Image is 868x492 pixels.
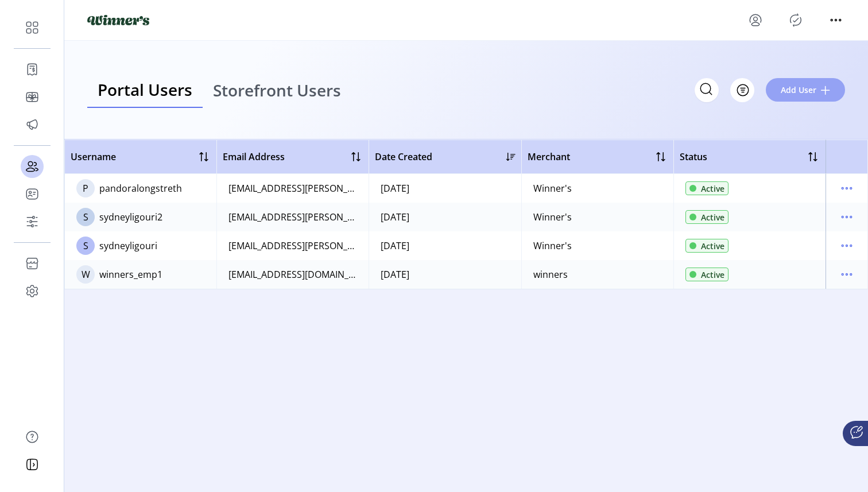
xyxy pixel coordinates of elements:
td: [DATE] [369,231,521,260]
div: [EMAIL_ADDRESS][PERSON_NAME][DOMAIN_NAME] [228,210,357,224]
a: Portal Users [87,72,203,109]
span: Active [701,183,724,195]
span: Active [701,269,724,281]
span: Storefront Users [213,82,341,98]
span: P [83,181,88,195]
td: [DATE] [369,174,521,203]
div: sydneyligouri2 [99,210,162,224]
span: W [82,268,90,281]
span: Add User [781,84,816,96]
div: Winner's [533,239,572,253]
button: menu [827,11,845,29]
button: menu [746,11,765,29]
span: Date Created [375,150,432,164]
button: menu [838,179,856,197]
button: menu [838,265,856,284]
input: Search [695,78,719,102]
span: S [83,239,88,253]
div: pandoralongstreth [99,181,182,195]
span: Username [71,150,116,164]
div: [EMAIL_ADDRESS][PERSON_NAME][DOMAIN_NAME] [228,239,357,253]
div: Winner's [533,181,572,195]
td: [DATE] [369,203,521,231]
span: Merchant [528,150,570,164]
td: [DATE] [369,260,521,289]
button: menu [838,208,856,226]
span: S [83,210,88,224]
div: winners_emp1 [99,268,162,281]
span: Portal Users [98,82,192,98]
button: menu [838,237,856,255]
span: Status [680,150,707,164]
div: Winner's [533,210,572,224]
div: [EMAIL_ADDRESS][DOMAIN_NAME] [228,268,357,281]
img: logo [87,15,149,25]
span: Email Address [223,150,285,164]
div: [EMAIL_ADDRESS][PERSON_NAME][DOMAIN_NAME] [228,181,357,195]
span: Active [701,240,724,252]
button: Publisher Panel [786,11,805,29]
div: winners [533,268,568,281]
div: sydneyligouri [99,239,157,253]
button: Add User [766,78,845,102]
span: Active [701,211,724,223]
button: Filter Button [730,78,754,102]
a: Storefront Users [203,72,351,109]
